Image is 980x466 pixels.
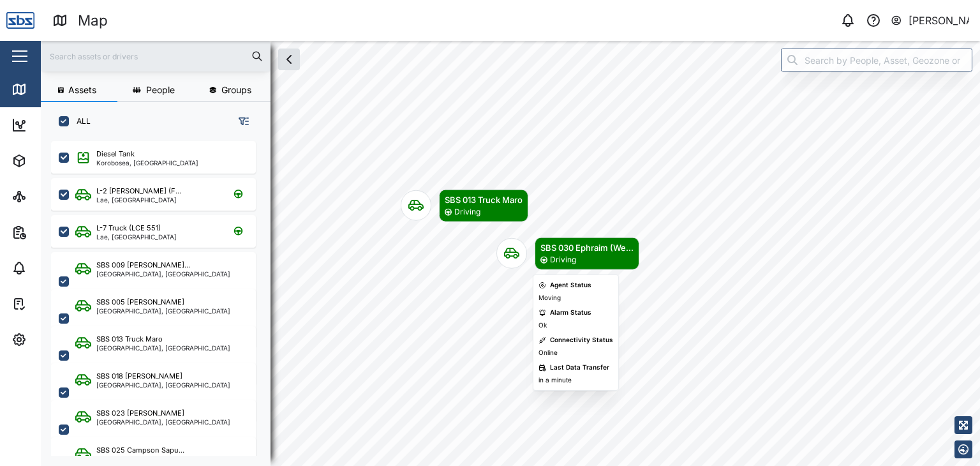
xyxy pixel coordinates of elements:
div: Driving [550,254,576,266]
div: Moving [538,293,561,303]
span: Assets [68,86,96,94]
div: in a minute [538,375,572,386]
div: SBS 009 [PERSON_NAME]... [96,260,190,271]
div: SBS 005 [PERSON_NAME] [96,297,184,308]
div: Online [538,348,558,358]
div: Driving [454,206,480,218]
div: [GEOGRAPHIC_DATA], [GEOGRAPHIC_DATA] [96,308,230,314]
div: Settings [33,333,78,347]
div: Map marker [401,190,528,222]
div: Alarm Status [550,308,591,318]
div: L-2 [PERSON_NAME] (F... [96,186,181,197]
span: People [146,86,175,94]
div: [GEOGRAPHIC_DATA], [GEOGRAPHIC_DATA] [96,419,230,425]
input: Search by People, Asset, Geozone or Place [781,49,972,71]
div: Connectivity Status [550,335,613,345]
span: Groups [221,86,251,94]
img: Main Logo [6,6,34,34]
div: Map marker [496,237,639,270]
div: Last Data Transfer [550,363,609,373]
div: SBS 013 Truck Maro [445,193,523,206]
div: Agent Status [550,280,591,290]
div: Ok [538,320,547,331]
div: Diesel Tank [96,149,135,160]
div: SBS 023 [PERSON_NAME] [96,408,184,419]
div: Alarms [33,261,73,275]
div: Lae, [GEOGRAPHIC_DATA] [96,197,181,203]
div: Dashboard [33,118,91,132]
div: Korobosea, [GEOGRAPHIC_DATA] [96,160,198,166]
div: SBS 018 [PERSON_NAME] [96,371,182,382]
button: [PERSON_NAME] [890,11,970,29]
div: Map [78,10,108,32]
div: Reports [33,225,77,239]
div: [GEOGRAPHIC_DATA], [GEOGRAPHIC_DATA] [96,382,230,388]
div: Lae, [GEOGRAPHIC_DATA] [96,234,177,240]
div: grid [51,137,270,456]
div: [GEOGRAPHIC_DATA], [GEOGRAPHIC_DATA] [96,345,230,351]
div: L-7 Truck (LCE 551) [96,223,161,234]
div: Tasks [33,297,68,311]
div: Sites [33,190,64,204]
input: Search assets or drivers [48,47,263,66]
canvas: Map [41,41,980,466]
div: SBS 025 Campson Sapu... [96,445,184,456]
div: Map [33,82,62,96]
div: SBS 013 Truck Maro [96,334,163,345]
div: SBS 030 Ephraim (We... [540,241,634,254]
div: Assets [33,154,73,168]
label: ALL [69,116,91,126]
div: [PERSON_NAME] [909,13,970,29]
div: [GEOGRAPHIC_DATA], [GEOGRAPHIC_DATA] [96,271,230,277]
